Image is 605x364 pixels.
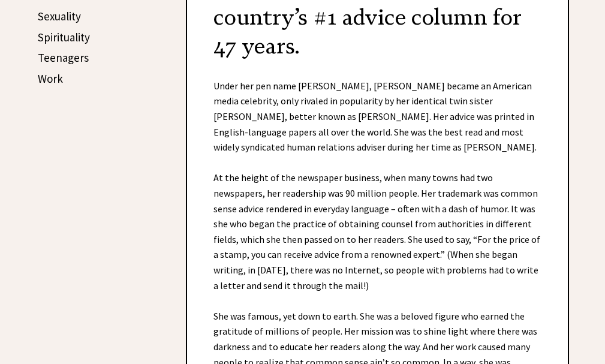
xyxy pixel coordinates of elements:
[36,119,156,359] iframe: Advertisement
[38,9,81,23] a: Sexuality
[38,71,63,86] a: Work
[38,30,90,44] a: Spirituality
[38,50,89,65] a: Teenagers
